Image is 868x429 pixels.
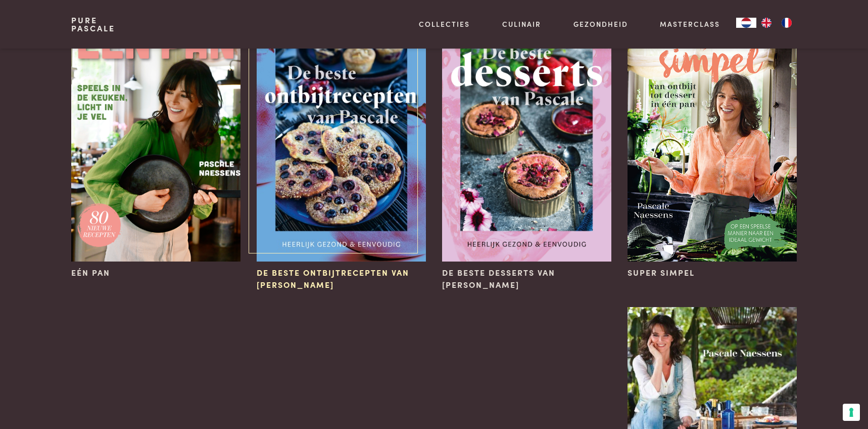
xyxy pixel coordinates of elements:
[442,7,611,262] img: De beste desserts van Pascale
[628,7,797,279] a: Super Simpel Super Simpel
[71,7,240,262] img: Eén pan
[756,18,777,28] a: EN
[736,18,756,28] div: Language
[756,18,797,28] ul: Language list
[736,18,756,28] a: NL
[502,19,541,29] a: Culinair
[843,404,860,421] button: Uw voorkeuren voor toestemming voor trackingtechnologieën
[736,18,797,28] aside: Language selected: Nederlands
[660,19,720,29] a: Masterclass
[573,19,628,29] a: Gezondheid
[777,18,797,28] a: FR
[71,16,115,32] a: PurePascale
[442,267,611,291] span: De beste desserts van [PERSON_NAME]
[419,19,470,29] a: Collecties
[257,267,426,291] span: De beste ontbijtrecepten van [PERSON_NAME]
[442,7,611,291] a: De beste desserts van Pascale De beste desserts van [PERSON_NAME]
[628,267,695,279] span: Super Simpel
[71,7,240,279] a: Eén pan Eén pan
[257,7,426,291] a: De beste ontbijtrecepten van Pascale De beste ontbijtrecepten van [PERSON_NAME]
[628,7,797,262] img: Super Simpel
[71,267,110,279] span: Eén pan
[257,7,426,262] img: De beste ontbijtrecepten van Pascale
